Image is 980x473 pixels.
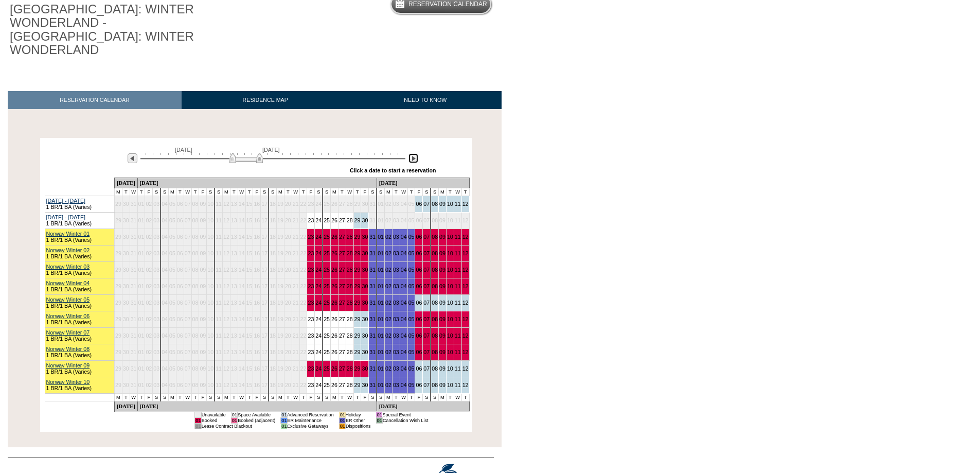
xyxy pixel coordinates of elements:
a: 10 [447,234,453,240]
a: 12 [462,300,469,306]
a: NEED TO KNOW [349,91,502,109]
a: 23 [308,217,314,223]
a: 27 [339,365,345,372]
td: S [153,188,161,196]
a: 25 [324,349,330,355]
a: 28 [347,300,353,306]
a: 06 [416,234,422,240]
a: 06 [416,316,422,322]
a: 12 [462,382,469,388]
a: 29 [354,217,361,223]
a: 07 [423,250,430,256]
a: 12 [462,250,469,256]
a: 24 [315,283,322,289]
a: 05 [408,365,415,372]
a: 02 [385,332,391,339]
a: 12 [462,332,469,339]
a: 31 [369,283,376,289]
a: 05 [408,316,415,322]
a: RESIDENCE MAP [182,91,349,109]
td: W [130,188,137,196]
a: 08 [432,365,438,372]
td: 29 [114,196,122,212]
td: S [207,188,215,196]
a: 28 [347,332,353,339]
td: W [400,188,407,196]
a: 10 [447,201,453,207]
a: 25 [324,234,330,240]
a: 09 [439,250,446,256]
a: 30 [362,300,368,306]
a: 06 [416,300,422,306]
a: 25 [324,332,330,339]
a: 02 [385,300,391,306]
a: 29 [354,283,361,289]
a: 07 [423,332,430,339]
a: 31 [369,267,376,273]
a: 07 [423,316,430,322]
a: 01 [378,300,384,306]
h5: Reservation Calendar [408,1,487,8]
a: 05 [408,332,415,339]
a: 01 [378,382,384,388]
a: 03 [393,300,399,306]
a: 10 [447,300,453,306]
a: 04 [401,365,407,372]
td: M [439,188,447,196]
td: M [277,188,284,196]
a: 31 [369,300,376,306]
a: 23 [308,250,314,256]
a: 12 [462,267,469,273]
a: 09 [439,316,446,322]
a: Norway Winter 04 [46,280,90,286]
td: T [299,188,307,196]
a: 26 [331,349,337,355]
a: 26 [331,250,337,256]
a: 01 [378,283,384,289]
a: 24 [315,382,322,388]
a: 03 [393,332,399,339]
a: 28 [347,316,353,322]
a: 28 [347,217,353,223]
a: 26 [331,316,337,322]
a: 27 [339,283,345,289]
td: M [114,188,122,196]
a: [DATE] - [DATE] [46,198,86,204]
a: 03 [393,283,399,289]
a: 27 [339,316,345,322]
a: 10 [447,332,453,339]
td: M [331,188,338,196]
a: Norway Winter 06 [46,313,90,319]
td: 1 BR/1 BA (Varies) [45,196,115,212]
a: 24 [315,300,322,306]
a: 31 [369,316,376,322]
a: 06 [416,332,422,339]
a: 10 [447,283,453,289]
a: 07 [423,234,430,240]
a: 25 [324,365,330,372]
a: 03 [393,382,399,388]
a: Norway Winter 03 [46,264,90,270]
a: 24 [315,365,322,372]
a: 27 [339,300,345,306]
a: 08 [432,300,438,306]
td: S [269,188,276,196]
a: 02 [385,234,391,240]
a: 08 [432,201,438,207]
a: 12 [462,234,469,240]
td: 30 [122,196,130,212]
a: 05 [408,234,415,240]
a: 31 [369,234,376,240]
td: M [168,188,176,196]
td: T [191,188,199,196]
a: 29 [354,349,361,355]
a: 08 [432,316,438,322]
td: S [431,188,438,196]
a: 04 [401,349,407,355]
a: 10 [447,250,453,256]
a: 23 [308,283,314,289]
td: F [415,188,423,196]
a: 08 [432,332,438,339]
a: 26 [331,332,337,339]
a: 24 [315,316,322,322]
